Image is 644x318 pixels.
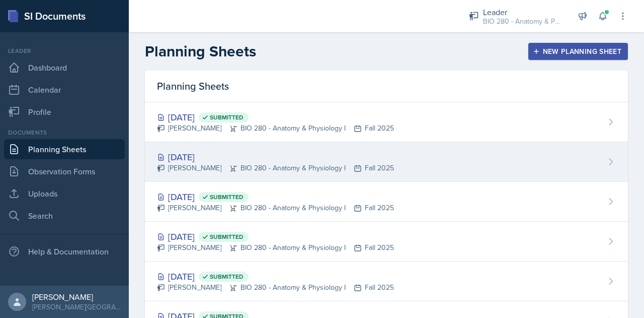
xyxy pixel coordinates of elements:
[210,273,244,281] span: Submitted
[157,123,394,134] div: [PERSON_NAME] BIO 280 - Anatomy & Physiology I Fall 2025
[145,42,256,60] h2: Planning Sheets
[210,193,244,201] span: Submitted
[4,57,125,78] a: Dashboard
[483,16,563,27] div: BIO 280 - Anatomy & Physiology I / Fall 2025
[157,203,394,213] div: [PERSON_NAME] BIO 280 - Anatomy & Physiology I Fall 2025
[4,183,125,204] a: Uploads
[145,262,628,301] a: [DATE] Submitted [PERSON_NAME]BIO 280 - Anatomy & Physiology IFall 2025
[210,233,244,241] span: Submitted
[157,282,394,293] div: [PERSON_NAME] BIO 280 - Anatomy & Physiology I Fall 2025
[145,222,628,262] a: [DATE] Submitted [PERSON_NAME]BIO 280 - Anatomy & Physiology IFall 2025
[145,71,628,102] div: Planning Sheets
[157,110,394,124] div: [DATE]
[528,43,628,60] button: New Planning Sheet
[210,113,244,121] span: Submitted
[4,46,125,55] div: Leader
[157,163,394,173] div: [PERSON_NAME] BIO 280 - Anatomy & Physiology I Fall 2025
[157,150,394,164] div: [DATE]
[483,6,563,18] div: Leader
[4,139,125,159] a: Planning Sheets
[157,190,394,204] div: [DATE]
[32,302,121,312] div: [PERSON_NAME][GEOGRAPHIC_DATA]
[535,47,621,55] div: New Planning Sheet
[4,206,125,226] a: Search
[145,142,628,182] a: [DATE] [PERSON_NAME]BIO 280 - Anatomy & Physiology IFall 2025
[4,102,125,122] a: Profile
[4,241,125,262] div: Help & Documentation
[32,292,121,302] div: [PERSON_NAME]
[4,161,125,181] a: Observation Forms
[157,270,394,283] div: [DATE]
[145,102,628,142] a: [DATE] Submitted [PERSON_NAME]BIO 280 - Anatomy & Physiology IFall 2025
[145,182,628,222] a: [DATE] Submitted [PERSON_NAME]BIO 280 - Anatomy & Physiology IFall 2025
[157,242,394,253] div: [PERSON_NAME] BIO 280 - Anatomy & Physiology I Fall 2025
[4,80,125,100] a: Calendar
[4,128,125,137] div: Documents
[157,230,394,243] div: [DATE]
